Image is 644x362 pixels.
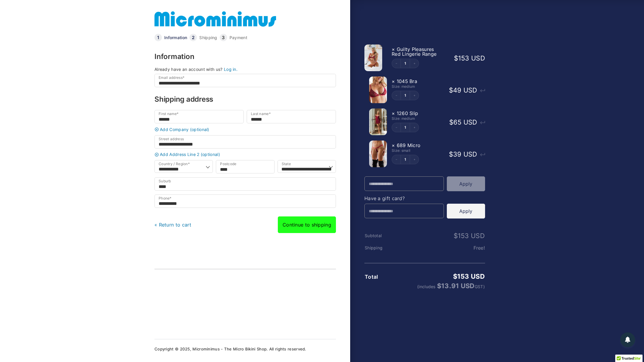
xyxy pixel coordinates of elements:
bdi: 153 USD [454,54,485,62]
div: Size: small [392,149,443,152]
a: Remove this item [392,78,395,84]
img: Guilty Pleasures Red 1045 Bra 689 Micro 05 [364,44,382,71]
bdi: 153 USD [453,272,485,280]
th: Subtotal [364,233,405,238]
span: 1045 Bra [397,78,417,84]
button: Increment [410,91,419,100]
button: Decrement [392,59,401,68]
a: Edit [401,62,410,65]
a: Edit [401,126,410,129]
button: Decrement [392,155,401,164]
a: Edit [401,94,410,97]
span: $ [454,54,458,62]
button: Apply [447,204,485,219]
iframe: TrustedSite Certified [159,276,248,320]
img: Guilty Pleasures Red 689 Micro 01 [369,141,387,167]
button: Decrement [392,91,401,100]
span: $ [454,232,458,240]
td: Free! [405,245,485,251]
span: $ [453,272,457,280]
button: Apply [447,176,485,191]
a: Information [164,36,187,40]
span: Already have an account with us? [154,67,223,72]
a: Remove this item [392,110,395,116]
a: Remove this item [392,46,395,52]
span: Guilty Pleasures Red Lingerie Range [392,46,436,57]
span: 13.91 USD [437,282,475,290]
img: Guilty Pleasures Red 1045 Bra 01 [369,76,387,103]
a: Log in. [224,67,237,72]
bdi: 65 USD [449,118,477,126]
a: Edit [401,158,410,161]
th: Total [364,274,405,280]
div: Size: medium [392,85,443,88]
span: 1260 Slip [397,110,418,116]
span: $ [449,150,453,158]
a: Add Company (optional) [153,127,337,132]
a: Continue to shipping [278,216,336,233]
div: Size: medium [392,117,443,120]
span: $ [449,118,453,126]
button: Increment [410,59,419,68]
span: $ [449,86,453,94]
img: Guilty Pleasures Red 1260 Slip 01 [369,109,387,135]
span: 689 Micro [397,142,421,148]
bdi: 49 USD [449,86,477,94]
th: Shipping [364,245,405,250]
p: Copyright © 2025, Microminimus - The Micro Bikini Shop. All rights reserved. [154,347,336,351]
button: Decrement [392,123,401,132]
h3: Information [154,53,336,60]
bdi: 39 USD [449,150,477,158]
h3: Shipping address [154,96,336,103]
a: Remove this item [392,142,395,148]
span: $ [437,282,441,290]
a: « Return to cart [154,222,192,228]
small: (includes GST) [405,283,485,289]
button: Increment [410,155,419,164]
a: Shipping [199,36,217,40]
bdi: 153 USD [454,232,485,240]
a: Add Address Line 2 (optional) [153,152,337,157]
a: Payment [229,36,247,40]
button: Increment [410,123,419,132]
h4: Have a gift card? [364,196,485,201]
